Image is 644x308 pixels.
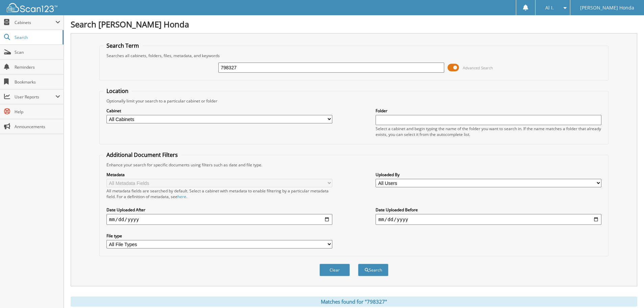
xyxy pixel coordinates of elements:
[463,65,493,70] span: Advanced Search
[106,214,332,225] input: start
[376,172,601,177] label: Uploaded By
[103,87,132,95] legend: Location
[71,297,637,307] div: Matches found for "798327"
[106,207,332,213] label: Date Uploaded After
[15,64,60,70] span: Reminders
[103,162,605,168] div: Enhance your search for specific documents using filters such as date and file type.
[376,126,601,137] div: Select a cabinet and begin typing the name of the folder you want to search in. If the name match...
[103,151,181,159] legend: Additional Document Filters
[71,19,637,30] h1: Search [PERSON_NAME] Honda
[580,6,634,10] span: [PERSON_NAME] Honda
[376,108,601,114] label: Folder
[15,94,55,100] span: User Reports
[15,109,60,115] span: Help
[15,79,60,85] span: Bookmarks
[358,264,388,276] button: Search
[177,194,186,199] a: here
[376,214,601,225] input: end
[103,42,142,49] legend: Search Term
[106,108,332,114] label: Cabinet
[106,172,332,177] label: Metadata
[15,124,60,129] span: Announcements
[7,3,57,12] img: scan123-logo-white.svg
[15,49,60,55] span: Scan
[15,34,59,40] span: Search
[103,53,605,58] div: Searches all cabinets, folders, files, metadata, and keywords
[545,6,554,10] span: Al I.
[106,233,332,239] label: File type
[376,207,601,213] label: Date Uploaded Before
[319,264,350,276] button: Clear
[106,188,332,199] div: All metadata fields are searched by default. Select a cabinet with metadata to enable filtering b...
[103,98,605,104] div: Optionally limit your search to a particular cabinet or folder
[15,20,55,25] span: Cabinets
